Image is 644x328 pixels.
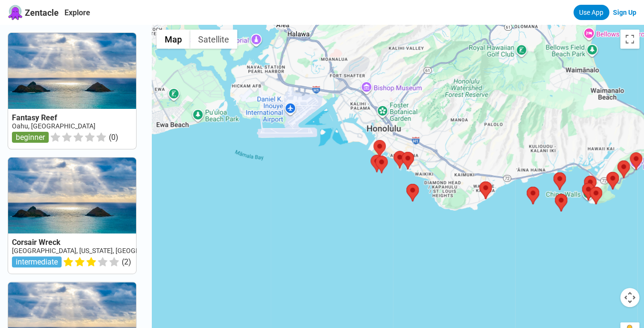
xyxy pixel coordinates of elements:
button: Show satellite imagery [190,30,237,49]
button: Show street map [157,30,190,49]
a: Sign Up [613,9,636,16]
a: Use App [573,5,609,20]
a: Oahu, [GEOGRAPHIC_DATA] [12,122,95,130]
a: Explore [64,8,90,17]
span: Zentacle [25,8,59,18]
a: [GEOGRAPHIC_DATA], [US_STATE], [GEOGRAPHIC_DATA] [12,247,180,254]
button: Map camera controls [620,288,639,307]
a: Zentacle logoZentacle [8,5,59,20]
img: Zentacle logo [8,5,23,20]
button: Toggle fullscreen view [620,30,639,49]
